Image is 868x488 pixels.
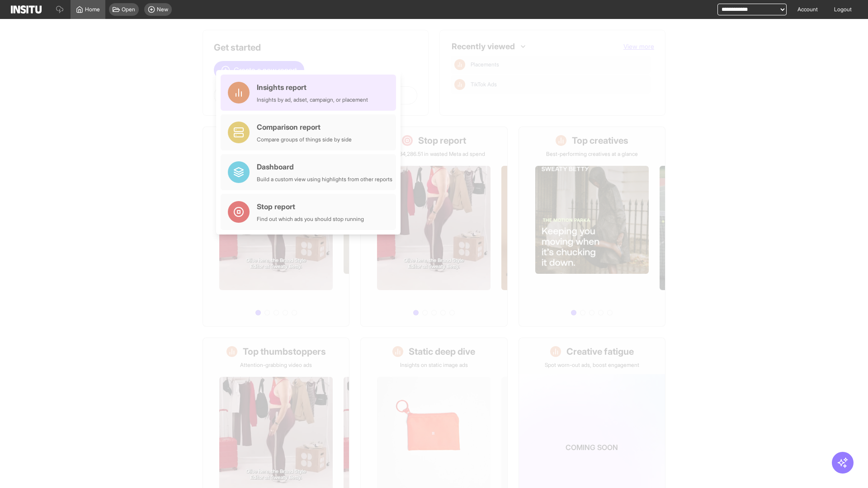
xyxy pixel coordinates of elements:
div: Comparison report [257,122,352,132]
div: Stop report [257,201,364,212]
div: Dashboard [257,161,392,172]
span: New [157,6,168,13]
div: Insights by ad, adset, campaign, or placement [257,96,368,103]
div: Insights report [257,82,368,93]
div: Find out which ads you should stop running [257,216,364,223]
img: Logo [11,5,42,14]
div: Compare groups of things side by side [257,136,352,143]
div: Build a custom view using highlights from other reports [257,176,392,183]
span: Open [122,6,135,13]
span: Home [85,6,100,13]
